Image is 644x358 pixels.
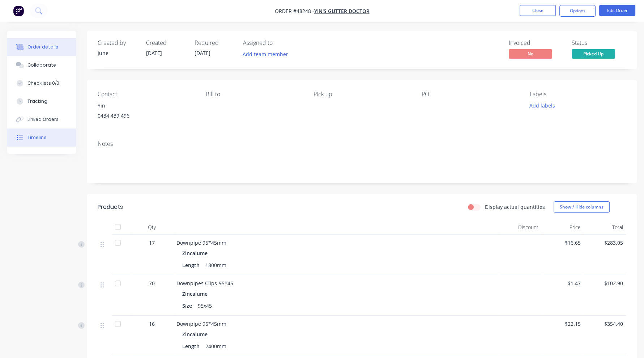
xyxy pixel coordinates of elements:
[7,74,76,92] button: Checklists 0/0
[176,320,226,327] span: Downpipe 95*45mm
[195,50,210,56] span: [DATE]
[206,91,302,98] div: Bill to
[554,201,610,213] button: Show / Hide columns
[7,129,76,147] button: Timeline
[509,39,563,46] div: Invoiced
[525,101,559,110] button: Add labels
[98,203,123,211] div: Products
[182,288,210,299] div: Zincalume
[544,279,581,287] span: $1.47
[314,91,410,98] div: Pick up
[243,49,292,59] button: Add team member
[572,49,615,60] button: Picked Up
[587,320,623,328] span: $354.40
[98,101,194,124] div: Yin0434 439 496
[13,5,24,16] img: Factory
[587,239,623,247] span: $283.05
[275,8,314,14] span: Order #48248 -
[572,49,615,58] span: Picked Up
[195,300,215,311] div: 95x45
[27,116,59,123] div: Linked Orders
[182,248,210,258] div: Zincalume
[599,5,635,16] button: Edit Order
[7,56,76,74] button: Collaborate
[572,39,626,46] div: Status
[27,98,47,105] div: Tracking
[182,260,202,270] div: Length
[559,5,596,17] button: Options
[202,260,229,270] div: 1800mm
[544,320,581,328] span: $22.15
[202,341,229,351] div: 2400mm
[98,111,194,121] div: 0434 439 496
[485,203,545,211] label: Display actual quantities
[239,49,292,59] button: Add team member
[98,101,194,111] div: Yin
[314,8,370,14] a: Yin's Gutter Doctor
[541,220,584,235] div: Price
[98,140,626,147] div: Notes
[509,49,552,58] span: No
[7,38,76,56] button: Order details
[146,50,162,56] span: [DATE]
[27,44,58,50] div: Order details
[587,279,623,287] span: $102.90
[98,39,137,46] div: Created by
[27,62,56,68] div: Collaborate
[243,39,315,46] div: Assigned to
[499,220,541,235] div: Discount
[146,39,186,46] div: Created
[182,329,210,340] div: Zincalume
[176,280,233,287] span: Downpipes Clips-95*45
[195,39,234,46] div: Required
[7,92,76,110] button: Tracking
[176,239,226,246] span: Downpipe 95*45mm
[7,110,76,129] button: Linked Orders
[27,134,47,141] div: Timeline
[182,300,195,311] div: Size
[584,220,626,235] div: Total
[149,239,155,247] span: 17
[520,5,556,16] button: Close
[149,279,155,287] span: 70
[544,239,581,247] span: $16.65
[98,91,194,98] div: Contact
[422,91,518,98] div: PO
[98,49,137,57] div: June
[529,91,626,98] div: Labels
[182,341,202,351] div: Length
[130,220,174,235] div: Qty
[27,80,59,87] div: Checklists 0/0
[149,320,155,328] span: 16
